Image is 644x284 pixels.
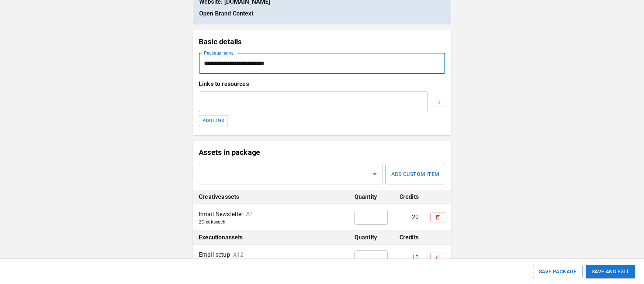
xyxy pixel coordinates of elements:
[533,265,583,278] button: Save Package
[394,245,425,271] td: 10
[199,36,445,47] p: Basic details
[349,231,394,245] th: Quantity
[204,50,233,56] label: Package name
[199,115,228,127] button: Add Link
[349,190,394,204] th: Quantity
[394,190,425,204] th: Credits
[193,231,349,245] th: Execution assets
[193,190,349,204] th: Creative assets
[199,211,243,218] p: Email Newsletter
[199,251,230,259] p: Email setup
[199,147,445,158] p: Assets in package
[246,211,253,218] p: A1
[233,251,243,259] p: A12
[394,231,425,245] th: Credits
[586,265,635,278] button: Save and Exit
[193,190,451,271] table: simple table
[385,164,445,184] button: Add Custom Item
[199,10,253,17] a: Open Brand Context
[199,80,445,89] p: Links to resources
[394,204,425,231] td: 20
[199,220,343,224] p: 2 Credit s each
[370,169,380,179] button: Open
